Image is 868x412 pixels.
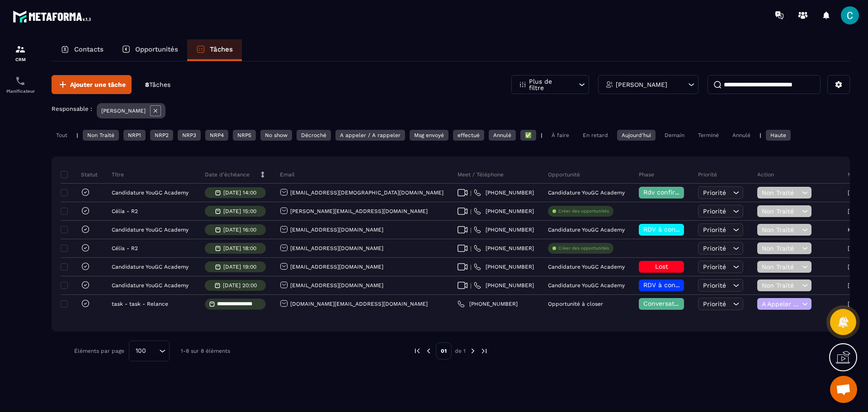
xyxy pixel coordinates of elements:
img: scheduler [15,76,26,86]
p: de 1 [455,347,466,355]
p: CRM [2,57,38,62]
img: next [480,347,488,355]
span: RDV à confimer ❓ [643,281,702,289]
a: Contacts [52,39,113,61]
button: Ajouter une tâche [52,75,132,94]
img: formation [15,44,26,55]
div: En retard [578,130,613,141]
span: A appeler / A rappeler [762,300,800,308]
span: Priorité [703,263,726,270]
span: Conversation en cours [643,300,713,307]
span: | [470,264,472,270]
p: Candidature YouGC Academy [548,282,625,289]
div: NRP5 [233,130,256,141]
span: Rdv confirmé ✅ [643,189,694,196]
a: [PHONE_NUMBER] [458,300,518,308]
p: Contacts [74,45,104,53]
span: Non Traité [762,226,800,233]
p: Titre [112,171,124,178]
div: No show [260,130,292,141]
img: logo [13,8,94,25]
div: Demain [660,130,689,141]
span: Non Traité [762,282,800,289]
div: Non Traité [83,130,119,141]
span: Non Traité [762,263,800,270]
span: | [470,208,472,215]
div: Haute [766,130,791,141]
span: Tâches [149,81,170,88]
p: Créer des opportunités [558,245,609,251]
span: Priorité [703,245,726,252]
p: Opportunité [548,171,580,178]
p: [DATE] 15:00 [223,208,256,214]
p: [DATE] 18:00 [223,245,256,251]
span: Ajouter une tâche [70,80,126,89]
a: [PHONE_NUMBER] [474,263,534,270]
div: A appeler / A rappeler [335,130,405,141]
a: formationformationCRM [2,37,38,69]
a: [PHONE_NUMBER] [474,245,534,252]
p: Phase [639,171,654,178]
div: NRP4 [205,130,228,141]
p: Opportunité à closer [548,301,603,307]
span: Priorité [703,300,726,308]
div: Ouvrir le chat [830,376,857,403]
span: Non Traité [762,208,800,215]
p: task - task - Relance [112,301,168,307]
a: [PHONE_NUMBER] [474,226,534,233]
p: Candidature YouGC Academy [112,282,189,289]
span: Non Traité [762,245,800,252]
div: Décroché [297,130,331,141]
p: | [541,132,542,138]
div: effectué [453,130,484,141]
p: [PERSON_NAME] [616,81,667,88]
input: Search for option [149,346,157,356]
p: 01 [436,342,452,360]
a: [PHONE_NUMBER] [474,189,534,196]
p: | [76,132,78,138]
div: NRP3 [178,130,201,141]
span: Priorité [703,208,726,215]
div: NRP1 [123,130,146,141]
p: Responsable : [52,105,92,112]
div: Aujourd'hui [617,130,656,141]
p: Candidature YouGC Academy [548,264,625,270]
a: schedulerschedulerPlanificateur [2,69,38,100]
p: [DATE] 16:00 [223,227,256,233]
p: Tâches [210,45,233,53]
div: ✅ [520,130,536,141]
div: NRP2 [150,130,173,141]
div: Search for option [129,341,170,361]
p: Candidature YouGC Academy [112,189,189,196]
p: Créer des opportunités [558,208,609,214]
p: Email [280,171,295,178]
p: Meet / Téléphone [458,171,504,178]
span: Lost [655,263,668,270]
p: Candidature YouGC Academy [112,264,189,270]
span: 100 [132,346,149,356]
div: Tout [52,130,72,141]
p: Date d’échéance [205,171,250,178]
div: À faire [547,130,574,141]
p: [DATE] 19:00 [223,264,256,270]
p: 1-8 sur 8 éléments [181,348,230,354]
img: prev [425,347,433,355]
span: | [470,282,472,289]
p: | [759,132,761,138]
p: [DATE] 20:00 [223,282,257,289]
p: [DATE] 14:00 [223,189,256,196]
span: | [470,189,472,196]
div: Annulé [489,130,516,141]
a: [PHONE_NUMBER] [474,208,534,215]
p: Candidature YouGC Academy [548,189,625,196]
div: Annulé [728,130,755,141]
span: Priorité [703,226,726,233]
p: Plus de filtre [529,78,569,91]
p: Action [757,171,774,178]
img: prev [413,347,421,355]
p: Éléments par page [74,348,124,354]
p: Opportunités [135,45,178,53]
p: Priorité [698,171,717,178]
span: Non Traité [762,189,800,196]
p: Candidature YouGC Academy [548,227,625,233]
